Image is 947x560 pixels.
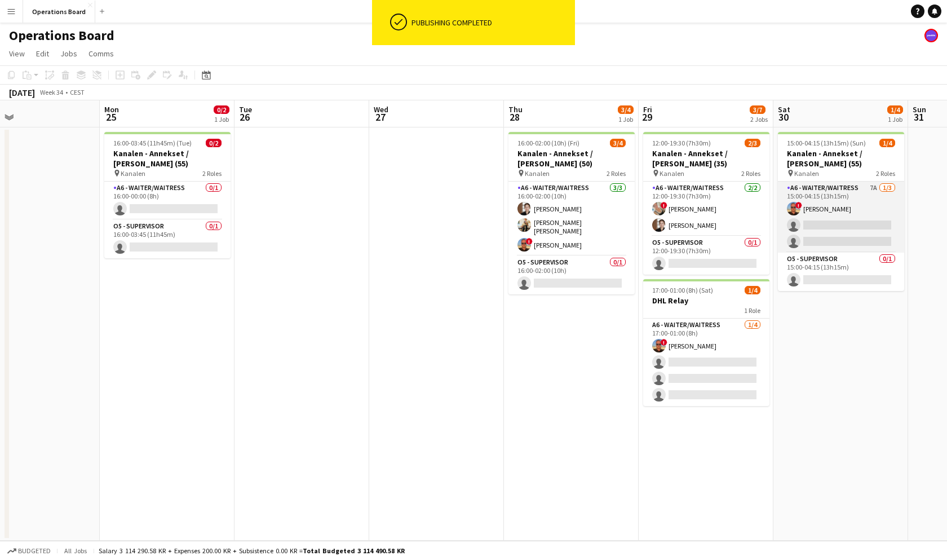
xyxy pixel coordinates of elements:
[643,132,769,275] app-job-card: 12:00-19:30 (7h30m)2/3Kanalen - Annekset / [PERSON_NAME] (35) Kanalen2 RolesA6 - WAITER/WAITRESS2...
[37,88,65,96] span: Week 34
[121,169,145,178] span: Kanalen
[607,169,626,178] span: 2 Roles
[750,115,768,124] div: 2 Jobs
[661,202,667,209] span: !
[643,104,652,114] span: Fri
[6,545,52,557] button: Budgeted
[794,169,819,178] span: Kanalen
[60,48,77,59] span: Jobs
[911,111,926,124] span: 31
[778,253,904,291] app-card-role: O5 - SUPERVISOR0/115:00-04:15 (13h15m)
[62,546,89,555] span: All jobs
[214,115,229,124] div: 1 Job
[643,236,769,275] app-card-role: O5 - SUPERVISOR0/112:00-19:30 (7h30m)
[9,48,25,59] span: View
[741,169,760,178] span: 2 Roles
[641,111,652,124] span: 29
[508,256,635,294] app-card-role: O5 - SUPERVISOR0/116:00-02:00 (10h)
[787,139,866,147] span: 15:00-04:15 (13h15m) (Sun)
[888,115,902,124] div: 1 Job
[239,104,252,114] span: Tue
[23,1,95,23] button: Operations Board
[517,139,579,147] span: 16:00-02:00 (10h) (Fri)
[18,547,51,555] span: Budgeted
[36,48,49,59] span: Edit
[750,105,765,114] span: 3/7
[924,29,938,42] app-user-avatar: Support Team
[652,139,711,147] span: 12:00-19:30 (7h30m)
[508,148,635,169] h3: Kanalen - Annekset / [PERSON_NAME] (50)
[508,104,523,114] span: Thu
[643,148,769,169] h3: Kanalen - Annekset / [PERSON_NAME] (35)
[618,115,633,124] div: 1 Job
[84,46,118,61] a: Comms
[610,139,626,147] span: 3/4
[32,46,54,61] a: Edit
[206,139,222,147] span: 0/2
[879,139,895,147] span: 1/4
[507,111,523,124] span: 28
[104,104,119,114] span: Mon
[374,104,388,114] span: Wed
[9,27,114,44] h1: Operations Board
[104,132,231,258] app-job-card: 16:00-03:45 (11h45m) (Tue)0/2Kanalen - Annekset / [PERSON_NAME] (55) Kanalen2 RolesA6 - WAITER/WA...
[9,87,35,98] div: [DATE]
[56,46,82,61] a: Jobs
[876,169,895,178] span: 2 Roles
[5,46,29,61] a: View
[202,169,222,178] span: 2 Roles
[643,182,769,236] app-card-role: A6 - WAITER/WAITRESS2/212:00-19:30 (7h30m)![PERSON_NAME][PERSON_NAME]
[795,202,802,209] span: !
[214,105,229,114] span: 0/2
[778,182,904,253] app-card-role: A6 - WAITER/WAITRESS7A1/315:00-04:15 (13h15m)![PERSON_NAME]
[643,279,769,406] app-job-card: 17:00-01:00 (8h) (Sat)1/4DHL Relay1 RoleA6 - WAITER/WAITRESS1/417:00-01:00 (8h)![PERSON_NAME]
[778,148,904,169] h3: Kanalen - Annekset / [PERSON_NAME] (55)
[70,88,85,96] div: CEST
[661,339,667,346] span: !
[508,132,635,294] app-job-card: 16:00-02:00 (10h) (Fri)3/4Kanalen - Annekset / [PERSON_NAME] (50) Kanalen2 RolesA6 - WAITER/WAITR...
[744,306,760,315] span: 1 Role
[643,319,769,406] app-card-role: A6 - WAITER/WAITRESS1/417:00-01:00 (8h)![PERSON_NAME]
[104,148,231,169] h3: Kanalen - Annekset / [PERSON_NAME] (55)
[745,286,760,294] span: 1/4
[778,104,790,114] span: Sat
[745,139,760,147] span: 2/3
[525,169,550,178] span: Kanalen
[104,220,231,258] app-card-role: O5 - SUPERVISOR0/116:00-03:45 (11h45m)
[887,105,903,114] span: 1/4
[778,132,904,291] app-job-card: 15:00-04:15 (13h15m) (Sun)1/4Kanalen - Annekset / [PERSON_NAME] (55) Kanalen2 RolesA6 - WAITER/WA...
[411,17,570,28] div: Publishing completed
[103,111,119,124] span: 25
[88,48,114,59] span: Comms
[508,182,635,256] app-card-role: A6 - WAITER/WAITRESS3/316:00-02:00 (10h)[PERSON_NAME][PERSON_NAME] [PERSON_NAME] [PERSON_NAME]![P...
[652,286,713,294] span: 17:00-01:00 (8h) (Sat)
[303,546,405,555] span: Total Budgeted 3 114 490.58 KR
[526,238,533,245] span: !
[113,139,192,147] span: 16:00-03:45 (11h45m) (Tue)
[372,111,388,124] span: 27
[104,182,231,220] app-card-role: A6 - WAITER/WAITRESS0/116:00-00:00 (8h)
[618,105,634,114] span: 3/4
[913,104,926,114] span: Sun
[643,296,769,306] h3: DHL Relay
[237,111,252,124] span: 26
[660,169,684,178] span: Kanalen
[99,546,405,555] div: Salary 3 114 290.58 KR + Expenses 200.00 KR + Subsistence 0.00 KR =
[776,111,790,124] span: 30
